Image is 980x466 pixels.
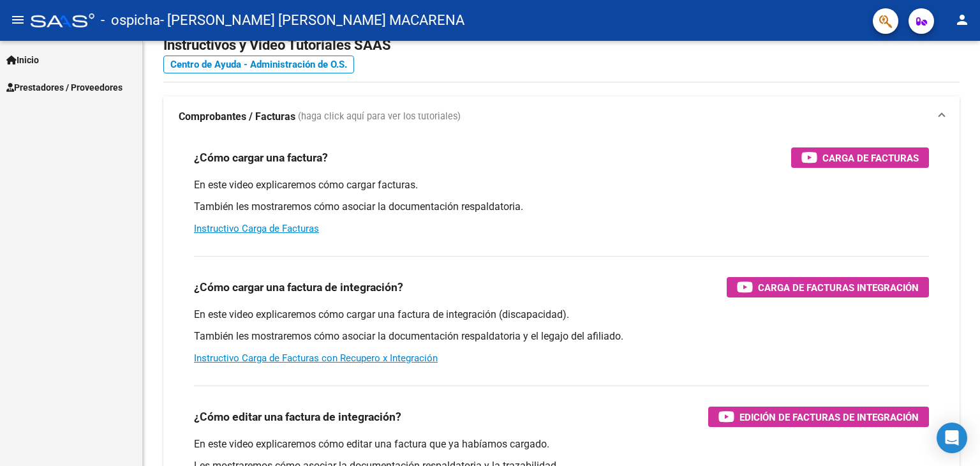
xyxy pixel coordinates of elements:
span: (haga click aquí para ver los tutoriales) [298,110,461,124]
span: Carga de Facturas Integración [758,280,919,296]
span: - ospicha [101,6,160,34]
p: En este video explicaremos cómo cargar facturas. [194,178,929,192]
span: Prestadores / Proveedores [6,80,122,94]
p: En este video explicaremos cómo cargar una factura de integración (discapacidad). [194,308,929,322]
p: En este video explicaremos cómo editar una factura que ya habíamos cargado. [194,437,929,451]
div: Open Intercom Messenger [937,423,967,453]
h2: Instructivos y Video Tutoriales SAAS [163,33,960,57]
a: Centro de Ayuda - Administración de O.S. [163,56,354,73]
mat-icon: person [954,12,970,27]
h3: ¿Cómo cargar una factura de integración? [194,278,403,296]
span: - [PERSON_NAME] [PERSON_NAME] MACARENA [160,6,464,34]
h3: ¿Cómo cargar una factura? [194,149,328,167]
p: También les mostraremos cómo asociar la documentación respaldatoria. [194,200,929,214]
button: Edición de Facturas de integración [708,407,929,427]
span: Edición de Facturas de integración [739,409,919,425]
strong: Comprobantes / Facturas [179,110,295,124]
a: Instructivo Carga de Facturas [194,223,319,234]
span: Carga de Facturas [822,150,919,166]
h3: ¿Cómo editar una factura de integración? [194,408,401,426]
button: Carga de Facturas Integración [727,277,929,297]
span: Inicio [6,53,39,67]
button: Carga de Facturas [791,147,929,168]
mat-expansion-panel-header: Comprobantes / Facturas (haga click aquí para ver los tutoriales) [163,96,960,137]
a: Instructivo Carga de Facturas con Recupero x Integración [194,352,438,364]
p: También les mostraremos cómo asociar la documentación respaldatoria y el legajo del afiliado. [194,329,929,343]
mat-icon: menu [10,12,26,27]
